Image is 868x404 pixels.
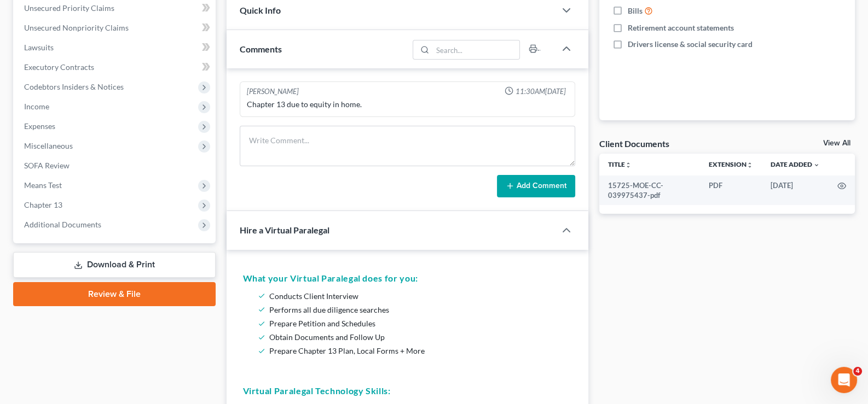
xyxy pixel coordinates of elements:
[15,57,216,77] a: Executory Contracts
[247,99,569,110] div: Chapter 13 due to equity in home.
[24,43,54,52] span: Lawsuits
[24,3,114,13] span: Unsecured Priority Claims
[608,160,632,168] a: Titleunfold_more
[628,5,643,16] span: Bills
[15,156,216,175] a: SOFA Review
[628,39,753,50] span: Drivers license & social security card
[269,330,568,344] li: Obtain Documents and Follow Up
[243,272,572,285] h5: What your Virtual Paralegal does for you:
[243,384,572,397] h5: Virtual Paralegal Technology Skills:
[24,180,62,190] span: Means Test
[599,138,669,149] div: Client Documents
[747,162,753,168] i: unfold_more
[24,220,101,229] span: Additional Documents
[247,86,299,97] div: [PERSON_NAME]
[497,175,575,198] button: Add Comment
[771,160,820,168] a: Date Added expand_more
[269,303,568,317] li: Performs all due diligence searches
[24,121,55,131] span: Expenses
[240,44,282,54] span: Comments
[24,141,73,150] span: Miscellaneous
[15,18,216,38] a: Unsecured Nonpriority Claims
[625,162,632,168] i: unfold_more
[269,344,568,358] li: Prepare Chapter 13 Plan, Local Forms + More
[433,40,520,59] input: Search...
[269,289,568,303] li: Conducts Client Interview
[709,160,753,168] a: Extensionunfold_more
[516,86,566,97] span: 11:30AM[DATE]
[628,22,734,33] span: Retirement account statements
[853,367,862,376] span: 4
[24,200,62,209] span: Chapter 13
[24,62,94,72] span: Executory Contracts
[24,102,49,111] span: Income
[762,175,829,206] td: [DATE]
[823,139,850,147] a: View All
[13,282,216,306] a: Review & File
[15,38,216,57] a: Lawsuits
[813,162,820,168] i: expand_more
[240,5,281,15] span: Quick Info
[13,252,216,278] a: Download & Print
[240,225,329,235] span: Hire a Virtual Paralegal
[24,161,70,170] span: SOFA Review
[24,23,129,32] span: Unsecured Nonpriority Claims
[269,317,568,330] li: Prepare Petition and Schedules
[599,175,700,206] td: 15725-MOE-CC-039975437-pdf
[831,367,857,393] iframe: Intercom live chat
[700,175,762,206] td: PDF
[24,82,124,91] span: Codebtors Insiders & Notices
